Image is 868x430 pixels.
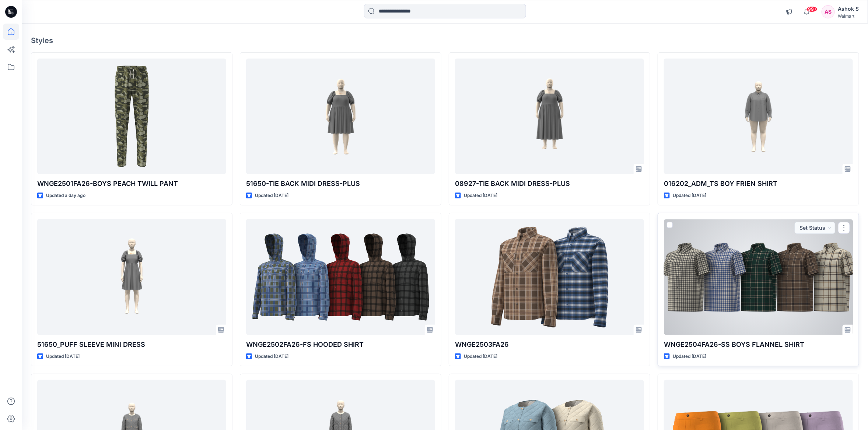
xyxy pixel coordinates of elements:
p: Updated [DATE] [673,353,706,360]
span: 99+ [806,6,818,12]
p: 08927-TIE BACK MIDI DRESS-PLUS [455,179,644,189]
a: 016202_ADM_TS BOY FRIEN SHIRT [664,59,853,174]
p: WNGE2501FA26-BOYS PEACH TWILL PANT [37,179,226,189]
p: 51650-TIE BACK MIDI DRESS-PLUS [246,179,435,189]
p: 51650_PUFF SLEEVE MINI DRESS [37,339,226,350]
p: Updated [DATE] [255,192,288,200]
p: Updated [DATE] [464,353,497,360]
p: WNGE2504FA26-SS BOYS FLANNEL SHIRT [664,339,853,350]
a: 51650-TIE BACK MIDI DRESS-PLUS [246,59,435,174]
p: Updated [DATE] [255,353,288,360]
p: Updated a day ago [46,192,85,200]
p: WNGE2503FA26 [455,339,644,350]
a: 08927-TIE BACK MIDI DRESS-PLUS [455,59,644,174]
p: 016202_ADM_TS BOY FRIEN SHIRT [664,179,853,189]
a: 51650_PUFF SLEEVE MINI DRESS [37,219,226,335]
h4: Styles [31,36,859,45]
p: Updated [DATE] [464,192,497,200]
p: WNGE2502FA26-FS HOODED SHIRT [246,339,435,350]
p: Updated [DATE] [46,353,80,360]
a: WNGE2501FA26-BOYS PEACH TWILL PANT [37,59,226,174]
a: WNGE2504FA26-SS BOYS FLANNEL SHIRT [664,219,853,335]
a: WNGE2502FA26-FS HOODED SHIRT [246,219,435,335]
div: AS [822,5,835,18]
a: WNGE2503FA26 [455,219,644,335]
p: Updated [DATE] [673,192,706,200]
div: Walmart [838,13,859,19]
div: Ashok S [838,4,859,13]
